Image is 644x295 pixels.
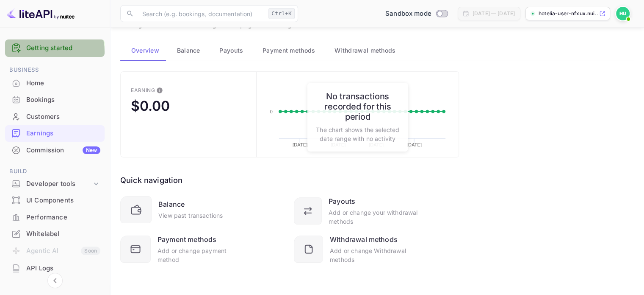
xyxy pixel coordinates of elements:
[539,10,597,17] p: hotelia-user-nfxux.nui...
[83,146,100,154] div: New
[5,39,105,57] div: Getting started
[385,9,431,19] span: Sandbox mode
[26,146,100,155] div: Commission
[5,92,105,107] a: Bookings
[120,174,182,186] div: Quick navigation
[5,92,105,108] div: Bookings
[5,192,105,208] a: UI Components
[270,109,272,114] text: 0
[47,273,63,288] button: Collapse navigation
[407,143,422,148] text: [DATE]
[473,10,515,17] div: [DATE] — [DATE]
[263,45,315,56] span: Payment methods
[5,125,105,141] a: Earnings
[5,75,105,92] div: Home
[26,129,100,138] div: Earnings
[26,229,100,239] div: Whitelabel
[158,234,216,244] div: Payment methods
[158,211,223,220] div: View past transactions
[131,45,159,56] span: Overview
[5,125,105,142] div: Earnings
[329,196,355,206] div: Payouts
[5,167,105,176] span: Build
[26,79,100,88] div: Home
[26,43,100,53] a: Getting started
[5,226,105,242] div: Whitelabel
[5,142,105,158] a: CommissionNew
[153,84,166,97] button: This is the amount of confirmed commission that will be paid to you on the next scheduled deposit
[131,87,155,93] div: Earning
[316,91,400,122] h6: No transactions recorded for this period
[177,45,200,56] span: Balance
[26,264,100,273] div: API Logs
[330,234,398,244] div: Withdrawal methods
[26,179,92,189] div: Developer tools
[329,208,418,226] div: Add or change your withdrawal methods
[5,65,105,75] span: Business
[131,98,170,114] div: $0.00
[137,5,265,22] input: Search (e.g. bookings, documentation)
[26,213,100,222] div: Performance
[334,45,395,56] span: Withdrawal methods
[26,196,100,205] div: UI Components
[158,246,245,264] div: Add or change payment method
[293,143,307,148] text: [DATE]
[5,209,105,225] a: Performance
[5,209,105,226] div: Performance
[5,142,105,159] div: CommissionNew
[7,7,75,20] img: LiteAPI logo
[5,177,105,191] div: Developer tools
[26,112,100,122] div: Customers
[26,95,100,105] div: Bookings
[382,9,451,19] div: Switch to Production mode
[616,7,630,20] img: Hotelia User
[5,226,105,242] a: Whitelabel
[5,109,105,124] a: Customers
[330,246,418,264] div: Add or change Withdrawal methods
[268,8,295,19] div: Ctrl+K
[316,125,400,143] p: The chart shows the selected date range with no activity
[120,40,634,61] div: scrollable auto tabs example
[120,71,257,157] button: EarningThis is the amount of confirmed commission that will be paid to you on the next scheduled ...
[5,75,105,91] a: Home
[5,109,105,125] div: Customers
[219,45,243,56] span: Payouts
[5,192,105,209] div: UI Components
[5,260,105,276] a: API Logs
[5,260,105,277] div: API Logs
[158,199,185,209] div: Balance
